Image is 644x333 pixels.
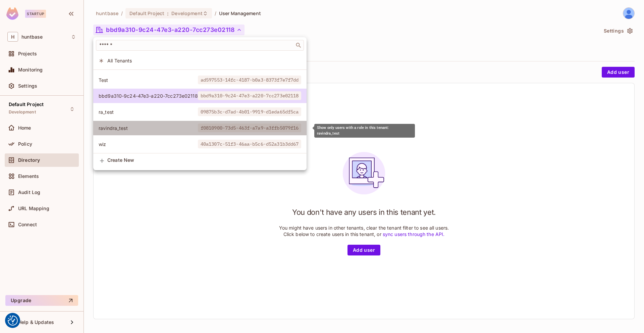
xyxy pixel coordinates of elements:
[93,121,307,135] div: Show only users with a role in this tenant: ravindra_test
[99,125,198,131] span: ravindra_test
[93,89,307,103] div: Show only users with a role in this tenant: bbd9a310-9c24-47e3-a220-7cc273e02118
[99,93,198,99] span: bbd9a310-9c24-47e3-a220-7cc273e02118
[93,73,307,87] div: Show only users with a role in this tenant: Test
[198,91,302,100] span: bbd9a310-9c24-47e3-a220-7cc273e02118
[198,76,302,84] span: ad597553-14fc-4187-b0a3-8373f7e7f7dd
[198,124,302,132] span: f0810900-73d5-463f-a7a9-a3ffb5079f16
[93,105,307,119] div: Show only users with a role in this tenant: ra_test
[99,77,198,83] span: Test
[99,109,198,115] span: ra_test
[314,124,415,138] div: Show only users with a role in this tenant: ravindra_test
[198,107,302,116] span: 09875b3c-d7ad-4b01-9919-d1eda65df5ca
[198,140,302,148] span: 40a1307c-51f3-46aa-b5c6-d52a31b3dd67
[107,57,301,64] span: All Tenants
[8,316,18,326] button: Consent Preferences
[99,141,198,147] span: wiz
[8,316,18,326] img: Revisit consent button
[107,157,301,163] span: Create New
[93,137,307,151] div: Show only users with a role in this tenant: wiz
